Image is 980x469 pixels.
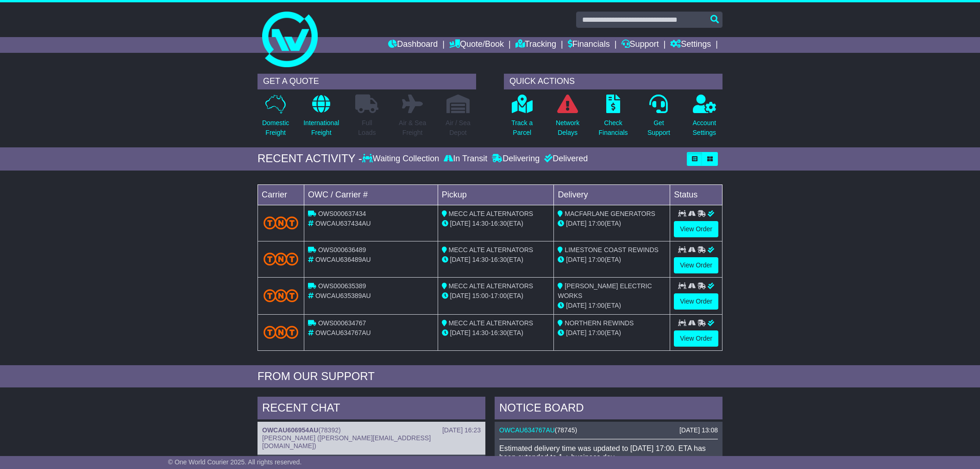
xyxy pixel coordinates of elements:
[556,118,579,138] p: Network Delays
[318,210,366,217] span: OWS000637434
[555,94,580,143] a: NetworkDelays
[588,220,604,227] span: 17:00
[566,256,586,263] span: [DATE]
[674,221,718,237] a: View Order
[315,329,371,336] span: OWCAU634767AU
[442,426,481,434] div: [DATE] 16:23
[647,94,671,143] a: GetSupport
[449,246,534,254] span: MECC ALTE ALTERNATORS
[442,291,550,301] div: - (ETA)
[355,118,378,138] p: Full Loads
[264,216,298,229] img: TNT_Domestic.png
[588,256,604,263] span: 17:00
[565,319,634,327] span: NORTHERN REWINDS
[515,37,556,53] a: Tracking
[472,256,489,263] span: 14:30
[495,397,722,422] div: NOTICE BOARD
[258,152,362,165] div: RECENT ACTIVITY -
[490,256,507,263] span: 16:30
[262,118,289,138] p: Domestic Freight
[511,118,533,138] p: Track a Parcel
[472,329,489,336] span: 14:30
[693,118,716,138] p: Account Settings
[674,330,718,347] a: View Order
[449,210,534,217] span: MECC ALTE ALTERNATORS
[490,220,507,227] span: 16:30
[168,458,302,466] span: © One World Courier 2025. All rights reserved.
[670,37,711,53] a: Settings
[262,426,318,434] a: OWCAU606954AU
[442,219,550,228] div: - (ETA)
[558,219,666,228] div: (ETA)
[568,37,610,53] a: Financials
[558,255,666,265] div: (ETA)
[318,319,366,327] span: OWS000634767
[449,37,504,53] a: Quote/Book
[490,154,542,164] div: Delivering
[258,74,476,89] div: GET A QUOTE
[566,329,586,336] span: [DATE]
[450,256,471,263] span: [DATE]
[511,94,533,143] a: Track aParcel
[558,301,666,311] div: (ETA)
[450,329,471,336] span: [DATE]
[264,289,298,302] img: TNT_Domestic.png
[262,94,289,143] a: DomesticFreight
[674,257,718,273] a: View Order
[679,426,718,434] div: [DATE] 13:08
[258,370,722,383] div: FROM OUR SUPPORT
[303,118,339,138] p: International Freight
[588,329,604,336] span: 17:00
[504,74,722,89] div: QUICK ACTIONS
[449,319,534,327] span: MECC ALTE ALTERNATORS
[264,326,298,338] img: TNT_Domestic.png
[622,37,659,53] a: Support
[472,292,489,299] span: 15:00
[315,292,371,299] span: OWCAU635389AU
[318,246,366,254] span: OWS000636489
[262,426,481,434] div: ( )
[441,154,490,164] div: In Transit
[315,256,371,263] span: OWCAU636489AU
[449,282,534,290] span: MECC ALTE ALTERNATORS
[647,118,670,138] p: Get Support
[565,246,659,254] span: LIMESTONE COAST REWINDS
[318,282,366,290] span: OWS000635389
[388,37,438,53] a: Dashboard
[258,397,485,422] div: RECENT CHAT
[304,184,438,205] td: OWC / Carrier #
[450,292,471,299] span: [DATE]
[692,94,717,143] a: AccountSettings
[490,329,507,336] span: 16:30
[442,255,550,265] div: - (ETA)
[362,154,441,164] div: Waiting Collection
[472,220,489,227] span: 14:30
[303,94,339,143] a: InternationalFreight
[599,118,628,138] p: Check Financials
[542,154,588,164] div: Delivered
[566,302,586,309] span: [DATE]
[499,444,718,462] div: Estimated delivery time was updated to [DATE] 17:00. ETA has been extended to 1 + business day..
[315,220,371,227] span: OWCAU637434AU
[258,184,304,205] td: Carrier
[565,210,655,217] span: MACFARLANE GENERATORS
[446,118,471,138] p: Air / Sea Depot
[566,220,586,227] span: [DATE]
[320,426,339,434] span: 78392
[438,184,554,205] td: Pickup
[499,426,718,434] div: ( )
[558,282,652,299] span: [PERSON_NAME] ELECTRIC WORKS
[598,94,628,143] a: CheckFinancials
[442,328,550,338] div: - (ETA)
[558,328,666,338] div: (ETA)
[588,302,604,309] span: 17:00
[264,253,298,265] img: TNT_Domestic.png
[399,118,426,138] p: Air & Sea Freight
[557,426,575,434] span: 78745
[674,293,718,310] a: View Order
[450,220,471,227] span: [DATE]
[554,184,670,205] td: Delivery
[670,184,722,205] td: Status
[262,434,431,450] span: [PERSON_NAME] ([PERSON_NAME][EMAIL_ADDRESS][DOMAIN_NAME])
[490,292,507,299] span: 17:00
